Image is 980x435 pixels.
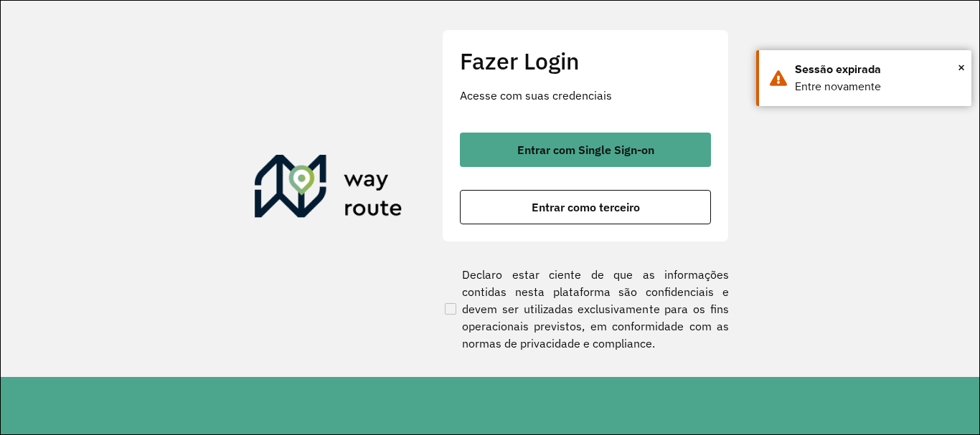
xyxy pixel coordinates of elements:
div: Sessão expirada [795,61,961,78]
button: button [460,190,711,224]
p: Acesse com suas credenciais [460,87,711,104]
label: Declaro estar ciente de que as informações contidas nesta plataforma são confidenciais e devem se... [442,266,729,352]
span: Entrar como terceiro [532,201,640,213]
button: button [460,133,711,167]
button: Close [958,57,965,78]
span: × [958,57,965,78]
div: Entre novamente [795,78,961,95]
h2: Fazer Login [460,47,711,75]
span: Entrar com Single Sign-on [517,144,654,156]
img: Roteirizador AmbevTech [255,155,402,224]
